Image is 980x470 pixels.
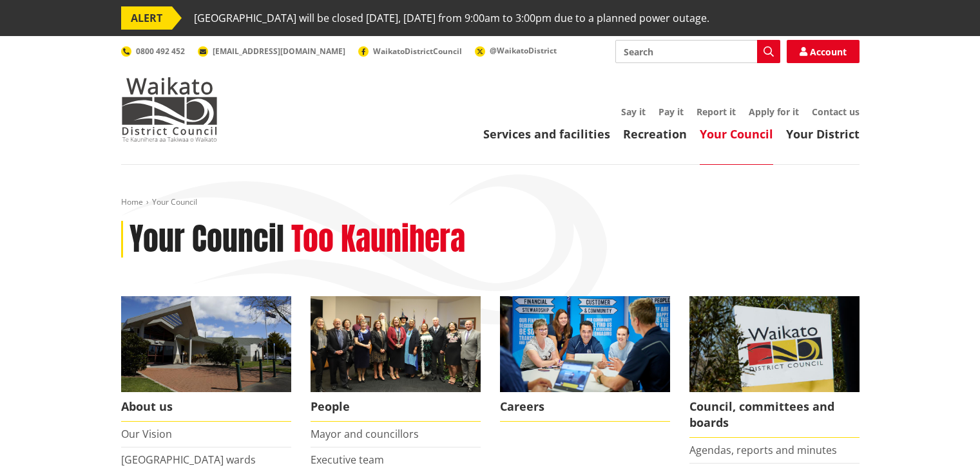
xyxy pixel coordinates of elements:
[130,221,284,258] h1: Your Council
[311,453,384,467] a: Executive team
[121,196,143,207] a: Home
[500,296,670,422] a: Careers
[121,392,291,422] span: About us
[311,427,419,441] a: Mayor and councillors
[621,106,646,118] a: Say it
[121,6,172,30] span: ALERT
[787,40,860,63] a: Account
[358,46,462,57] a: WaikatoDistrictCouncil
[213,46,345,57] span: [EMAIL_ADDRESS][DOMAIN_NAME]
[121,453,256,467] a: [GEOGRAPHIC_DATA] wards
[475,45,557,56] a: @WaikatoDistrict
[311,296,481,392] img: 2022 Council
[500,296,670,392] img: Office staff in meeting - Career page
[198,46,345,57] a: [EMAIL_ADDRESS][DOMAIN_NAME]
[121,77,218,142] img: Waikato District Council - Te Kaunihera aa Takiwaa o Waikato
[121,296,291,422] a: WDC Building 0015 About us
[689,443,837,457] a: Agendas, reports and minutes
[615,40,780,63] input: Search input
[121,296,291,392] img: WDC Building 0015
[121,46,185,57] a: 0800 492 452
[623,126,687,142] a: Recreation
[697,106,736,118] a: Report it
[121,197,860,208] nav: breadcrumb
[689,296,860,438] a: Waikato-District-Council-sign Council, committees and boards
[749,106,799,118] a: Apply for it
[311,392,481,422] span: People
[483,126,610,142] a: Services and facilities
[700,126,773,142] a: Your Council
[490,45,557,56] span: @WaikatoDistrict
[152,196,197,207] span: Your Council
[121,427,172,441] a: Our Vision
[136,46,185,57] span: 0800 492 452
[194,6,709,30] span: [GEOGRAPHIC_DATA] will be closed [DATE], [DATE] from 9:00am to 3:00pm due to a planned power outage.
[689,296,860,392] img: Waikato-District-Council-sign
[311,296,481,422] a: 2022 Council People
[500,392,670,422] span: Careers
[373,46,462,57] span: WaikatoDistrictCouncil
[291,221,465,258] h2: Too Kaunihera
[689,392,860,438] span: Council, committees and boards
[658,106,684,118] a: Pay it
[786,126,860,142] a: Your District
[812,106,860,118] a: Contact us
